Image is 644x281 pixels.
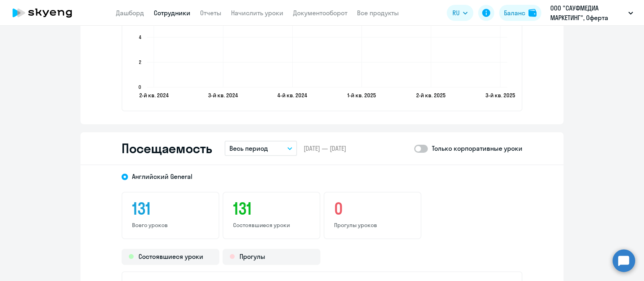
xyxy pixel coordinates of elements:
img: balance [528,9,537,17]
text: 2-й кв. 2024 [139,92,169,99]
p: ООО "САУФМЕДИА МАРКЕТИНГ", Оферта ЧК-60/40 Маркетинг [550,3,625,23]
a: Отчеты [200,9,221,17]
div: Баланс [504,8,525,18]
text: 1-й кв. 2025 [347,92,376,99]
p: Весь период [229,144,268,153]
a: Все продукты [357,9,399,17]
h3: 131 [233,199,310,218]
span: [DATE] — [DATE] [303,144,346,153]
text: 3-й кв. 2024 [208,92,238,99]
button: Весь период [225,141,297,156]
a: Начислить уроки [231,9,283,17]
button: RU [447,5,473,21]
p: Только корпоративные уроки [432,144,522,153]
button: ООО "САУФМЕДИА МАРКЕТИНГ", Оферта ЧК-60/40 Маркетинг [546,3,637,23]
text: 4-й кв. 2024 [277,92,307,99]
h2: Посещаемость [122,140,212,156]
a: Дашборд [116,9,144,17]
text: 2 [139,59,141,65]
text: 3-й кв. 2025 [485,92,515,99]
span: Английский General [132,172,192,181]
div: Состоявшиеся уроки [122,249,219,265]
text: 2-й кв. 2025 [416,92,446,99]
p: Всего уроков [132,222,209,229]
text: 0 [138,84,141,90]
text: 4 [139,34,141,40]
div: Прогулы [223,249,320,265]
a: Сотрудники [154,9,190,17]
h3: 0 [334,199,411,218]
span: RU [452,8,460,18]
a: Документооборот [293,9,347,17]
p: Прогулы уроков [334,222,411,229]
p: Состоявшиеся уроки [233,222,310,229]
button: Балансbalance [499,5,541,21]
h3: 131 [132,199,209,218]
